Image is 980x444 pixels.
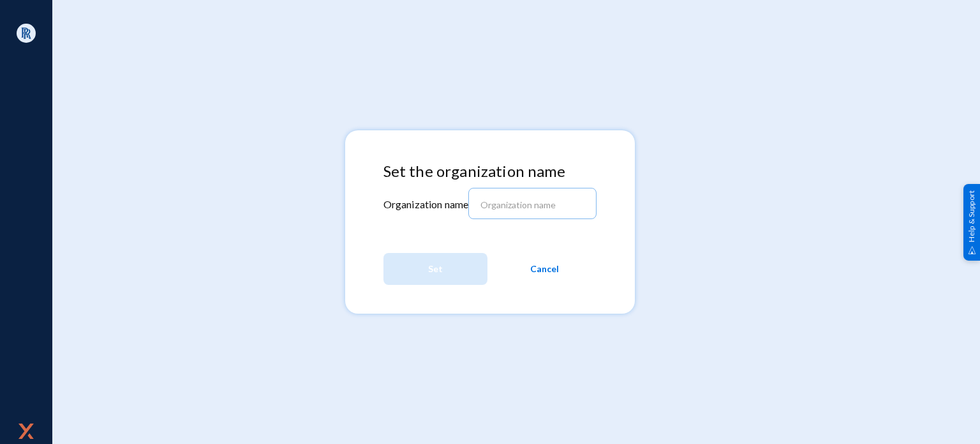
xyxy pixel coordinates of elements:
[493,253,597,285] button: Cancel
[530,257,559,280] span: Cancel
[383,198,469,210] mat-label: Organization name
[383,253,487,285] button: Set
[383,162,597,181] h4: Set the organization name
[480,199,590,211] input: Organization name
[428,257,443,280] span: Set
